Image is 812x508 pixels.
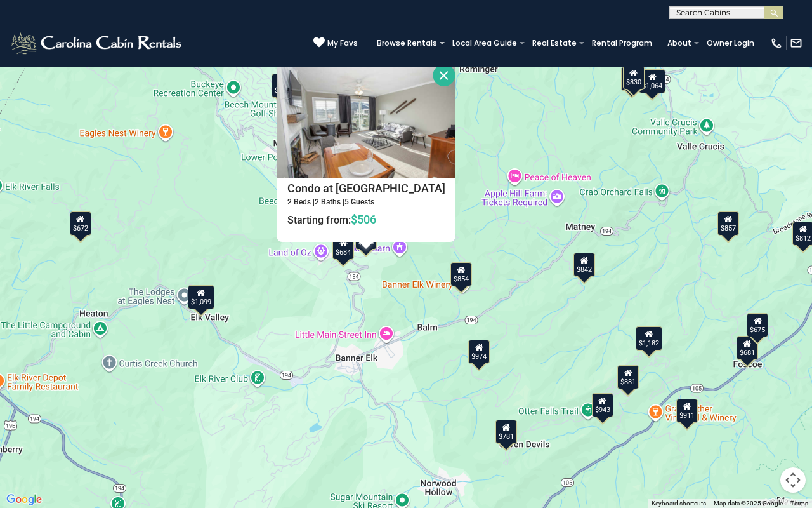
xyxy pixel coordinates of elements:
a: My Favs [313,37,358,50]
div: $842 [573,253,595,277]
img: phone-regular-white.png [770,37,783,50]
a: Browse Rentals [370,34,443,52]
div: $675 [747,313,768,337]
a: About [661,34,698,52]
a: Owner Login [700,34,761,52]
img: White-1-2.png [10,30,185,56]
div: $1,182 [636,326,662,351]
a: Local Area Guide [446,34,523,52]
img: mail-regular-white.png [790,37,802,50]
a: Real Estate [526,34,583,52]
a: Rental Program [586,34,658,52]
div: $681 [737,336,758,360]
span: My Favs [327,37,358,49]
div: $881 [617,365,639,389]
div: $857 [717,211,739,236]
